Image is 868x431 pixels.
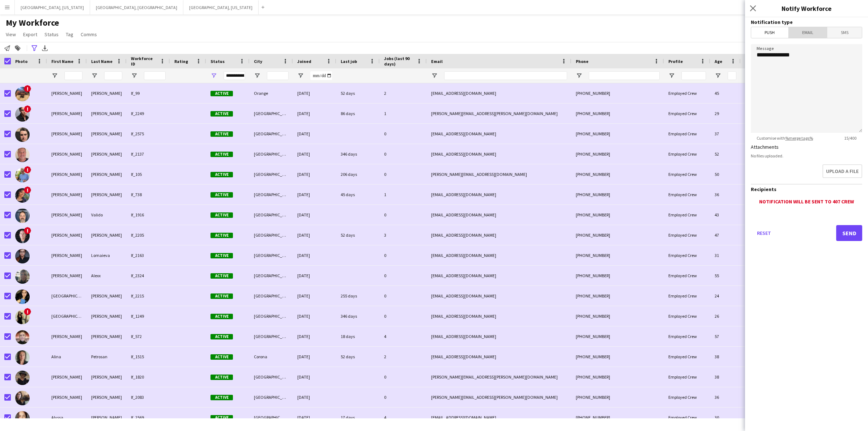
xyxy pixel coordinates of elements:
[571,266,664,286] div: [PHONE_NUMBER]
[24,227,31,234] span: !
[87,144,127,164] div: [PERSON_NAME]
[710,387,741,407] div: 36
[250,286,293,306] div: [GEOGRAPHIC_DATA]
[250,124,293,144] div: [GEOGRAPHIC_DATA]
[664,306,710,326] div: Employed Crew
[210,152,233,157] span: Active
[571,306,664,326] div: [PHONE_NUMBER]
[15,148,30,162] img: Adam Orr
[710,306,741,326] div: 26
[293,387,336,407] div: [DATE]
[664,103,710,123] div: Employed Crew
[710,225,741,245] div: 47
[47,245,87,265] div: [PERSON_NAME]
[427,326,571,346] div: [EMAIL_ADDRESS][DOMAIN_NAME]
[210,212,233,218] span: Active
[427,407,571,427] div: [EMAIL_ADDRESS][DOMAIN_NAME]
[51,59,73,64] span: First Name
[293,326,336,346] div: [DATE]
[751,135,819,141] span: Customise with
[90,0,183,14] button: [GEOGRAPHIC_DATA], [GEOGRAPHIC_DATA]
[293,83,336,103] div: [DATE]
[710,144,741,164] div: 52
[15,411,30,426] img: Alyssa Tarango
[127,286,170,306] div: lf_2215
[427,103,571,123] div: [PERSON_NAME][EMAIL_ADDRESS][PERSON_NAME][DOMAIN_NAME]
[42,30,61,39] a: Status
[384,56,414,67] span: Jobs (last 90 days)
[427,306,571,326] div: [EMAIL_ADDRESS][DOMAIN_NAME]
[15,59,27,64] span: Photo
[47,124,87,144] div: [PERSON_NAME]
[571,83,664,103] div: [PHONE_NUMBER]
[47,286,87,306] div: [GEOGRAPHIC_DATA]
[47,144,87,164] div: [PERSON_NAME]
[127,185,170,204] div: lf_738
[664,164,710,184] div: Employed Crew
[210,59,225,64] span: Status
[336,347,380,367] div: 52 days
[380,407,427,427] div: 4
[127,326,170,346] div: lf_572
[571,387,664,407] div: [PHONE_NUMBER]
[571,225,664,245] div: [PHONE_NUMBER]
[751,198,862,205] div: Notification will be sent to 407 crew
[210,111,233,117] span: Active
[41,44,49,52] app-action-btn: Export XLSX
[293,367,336,387] div: [DATE]
[710,347,741,367] div: 38
[710,164,741,184] div: 50
[710,103,741,123] div: 29
[571,347,664,367] div: [PHONE_NUMBER]
[44,31,59,38] span: Status
[751,153,862,159] div: No files uploaded.
[664,326,710,346] div: Employed Crew
[210,131,233,137] span: Active
[250,225,293,245] div: [GEOGRAPHIC_DATA]
[380,286,427,306] div: 0
[664,205,710,225] div: Employed Crew
[250,83,293,103] div: Orange
[571,245,664,265] div: [PHONE_NUMBER]
[380,83,427,103] div: 2
[710,407,741,427] div: 30
[87,245,127,265] div: Lomaieva
[427,387,571,407] div: [PERSON_NAME][EMAIL_ADDRESS][PERSON_NAME][DOMAIN_NAME]
[15,188,30,203] img: Adrianne Conley
[380,326,427,346] div: 4
[127,407,170,427] div: lf_2569
[664,266,710,286] div: Employed Crew
[13,44,22,52] app-action-btn: Add to tag
[827,27,862,38] span: SMS
[336,306,380,326] div: 346 days
[24,308,31,315] span: !
[250,144,293,164] div: [GEOGRAPHIC_DATA]
[571,185,664,204] div: [PHONE_NUMBER]
[571,407,664,427] div: [PHONE_NUMBER]
[24,166,31,173] span: !
[24,85,31,92] span: !
[15,87,30,101] img: Aaron Bolton
[664,245,710,265] div: Employed Crew
[47,326,87,346] div: [PERSON_NAME]
[822,164,862,178] button: Upload a file
[91,72,98,79] button: Open Filter Menu
[47,164,87,184] div: [PERSON_NAME]
[3,44,12,52] app-action-btn: Notify workforce
[127,387,170,407] div: lf_2083
[131,56,157,67] span: Workforce ID
[427,144,571,164] div: [EMAIL_ADDRESS][DOMAIN_NAME]
[66,31,73,38] span: Tag
[336,286,380,306] div: 255 days
[250,347,293,367] div: Corona
[380,347,427,367] div: 2
[664,83,710,103] div: Employed Crew
[210,293,233,299] span: Active
[250,367,293,387] div: [GEOGRAPHIC_DATA]
[293,347,336,367] div: [DATE]
[127,347,170,367] div: lf_1515
[293,205,336,225] div: [DATE]
[293,245,336,265] div: [DATE]
[24,105,31,113] span: !
[6,31,16,38] span: View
